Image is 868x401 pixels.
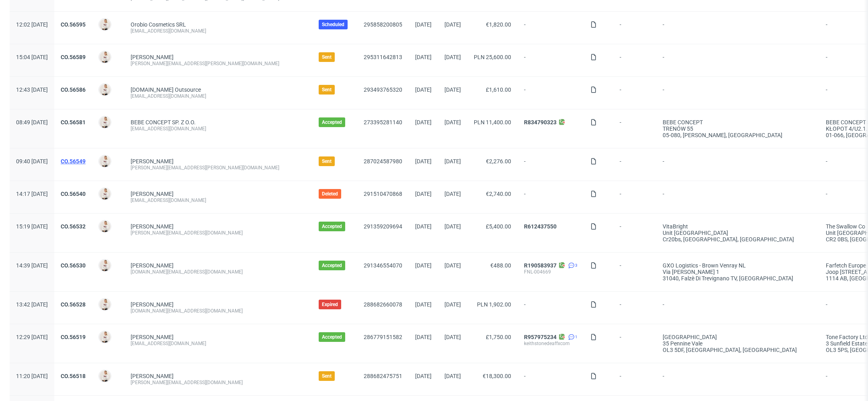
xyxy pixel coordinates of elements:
[415,373,432,379] span: [DATE]
[131,308,306,314] div: [DOMAIN_NAME][EMAIL_ADDRESS][DOMAIN_NAME]
[131,158,174,165] a: [PERSON_NAME]
[524,334,557,340] a: R957975234
[663,191,813,204] span: -
[16,223,48,230] span: 15:19 [DATE]
[131,340,306,347] div: [EMAIL_ADDRESS][DOMAIN_NAME]
[663,230,813,236] div: Unit [GEOGRAPHIC_DATA]
[99,156,111,167] img: Mari Fok
[474,54,511,60] span: PLN 25,600.00
[16,21,48,28] span: 12:02 [DATE]
[364,21,402,28] a: 295858200805
[99,51,111,63] img: Mari Fok
[663,373,813,386] span: -
[477,301,511,308] span: PLN 1,902.00
[16,86,48,93] span: 12:43 [DATE]
[415,158,432,165] span: [DATE]
[322,334,342,340] span: Accepted
[61,262,86,269] a: CO.56530
[567,334,577,340] a: 1
[486,158,511,165] span: €2,276.00
[322,21,344,28] span: Scheduled
[663,86,813,99] span: -
[131,301,174,308] a: [PERSON_NAME]
[415,223,432,230] span: [DATE]
[16,54,48,60] span: 15:04 [DATE]
[131,28,306,34] div: [EMAIL_ADDRESS][DOMAIN_NAME]
[364,191,402,197] a: 291510470868
[524,54,577,67] span: -
[524,86,577,99] span: -
[131,262,174,269] a: [PERSON_NAME]
[415,301,432,308] span: [DATE]
[620,223,650,243] span: -
[99,188,111,199] img: Mari Fok
[415,191,432,197] span: [DATE]
[61,54,86,60] a: CO.56589
[524,373,577,386] span: -
[61,158,86,165] a: CO.56549
[444,21,461,28] span: [DATE]
[663,275,813,282] div: 31040, Falzè di Trevignano TV , [GEOGRAPHIC_DATA]
[486,191,511,197] span: €2,740.00
[61,373,86,379] a: CO.56518
[486,21,511,28] span: €1,820.00
[16,334,48,340] span: 12:29 [DATE]
[364,119,402,125] a: 273395281140
[99,221,111,232] img: Mari Fok
[131,269,306,275] div: [DOMAIN_NAME][EMAIL_ADDRESS][DOMAIN_NAME]
[16,158,48,165] span: 09:40 [DATE]
[444,158,461,165] span: [DATE]
[131,60,306,67] div: [PERSON_NAME][EMAIL_ADDRESS][PERSON_NAME][DOMAIN_NAME]
[16,373,48,379] span: 11:20 [DATE]
[620,262,650,282] span: -
[415,54,432,60] span: [DATE]
[364,86,402,93] a: 293493765320
[444,119,461,125] span: [DATE]
[99,117,111,128] img: Mari Fok
[620,334,650,353] span: -
[524,301,577,314] span: -
[663,125,813,132] div: TRENÓW 55
[444,334,461,340] span: [DATE]
[444,373,461,379] span: [DATE]
[444,262,461,269] span: [DATE]
[575,262,577,269] span: 3
[99,19,111,30] img: Mari Fok
[364,54,402,60] a: 295311642813
[524,223,557,230] a: R612437550
[620,86,650,99] span: -
[131,373,174,379] a: [PERSON_NAME]
[61,223,86,230] a: CO.56532
[620,21,650,34] span: -
[61,334,86,340] a: CO.56519
[322,301,338,308] span: Expired
[99,331,111,343] img: Mari Fok
[620,119,650,138] span: -
[663,334,813,340] div: [GEOGRAPHIC_DATA]
[524,158,577,171] span: -
[322,86,332,93] span: Sent
[663,223,813,230] div: VitaBright
[131,93,306,99] div: [EMAIL_ADDRESS][DOMAIN_NAME]
[364,158,402,165] a: 287024587980
[663,21,813,34] span: -
[663,301,813,314] span: -
[16,301,48,308] span: 13:42 [DATE]
[415,119,432,125] span: [DATE]
[61,301,86,308] a: CO.56528
[61,21,86,28] a: CO.56595
[663,269,813,275] div: via [PERSON_NAME] 1
[131,191,174,197] a: [PERSON_NAME]
[620,54,650,67] span: -
[444,54,461,60] span: [DATE]
[364,223,402,230] a: 291359209694
[322,373,332,379] span: Sent
[663,119,813,125] div: BEBE CONCEPT
[620,301,650,314] span: -
[486,223,511,230] span: £5,400.00
[524,269,577,275] div: FNL-004669
[131,21,186,28] a: Orobio Cosmetics SRL
[131,125,306,132] div: [EMAIL_ADDRESS][DOMAIN_NAME]
[524,119,557,125] a: R834790323
[575,334,577,340] span: 1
